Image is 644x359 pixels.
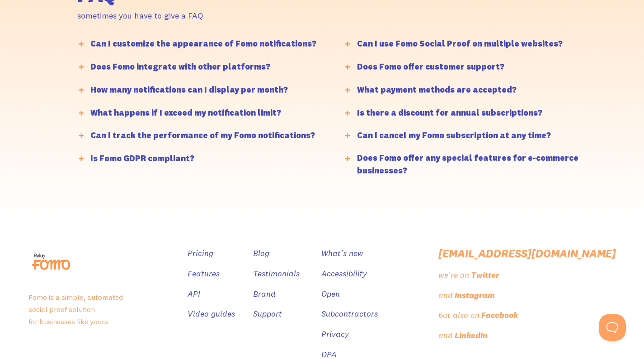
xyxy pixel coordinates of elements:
a: Blog [253,247,269,260]
a: Instagram [455,289,497,302]
div: and [438,329,453,342]
div: Is Fomo GDPR compliant? [90,152,194,165]
a: Privacy [321,328,349,341]
div: Twitter [471,269,499,282]
div: Can I customize the appearance of Fomo notifications? [90,37,316,51]
div: Does Fomo offer customer support? [357,61,504,74]
div: Instagram [455,289,495,302]
a: Video guides [188,308,235,321]
div: Does Fomo offer any special features for e-commerce businesses? [357,152,592,178]
a: Brand [253,288,276,301]
div: Can I track the performance of my Fomo notifications? [90,129,315,142]
a: Testimonials [253,267,300,280]
a: Support [253,308,282,321]
iframe: Toggle Customer Support [599,314,626,341]
div: and [438,289,453,302]
div: Can I use Fomo Social Proof on multiple websites? [357,37,563,51]
a: [EMAIL_ADDRESS][DOMAIN_NAME] [438,247,616,260]
a: Facebook [481,309,520,322]
div: Facebook [481,309,518,322]
div: Is there a discount for annual subscriptions? [357,107,542,120]
div: LinkedIn [455,329,488,342]
div: What payment methods are accepted? [357,84,517,97]
a: Features [188,267,220,280]
div: What happens if I exceed my notification limit? [90,107,281,120]
a: Pricing [188,247,213,260]
a: Subcontractors [321,308,378,321]
a: API [188,288,200,301]
a: Open [321,288,340,301]
a: LinkedIn [455,329,489,342]
a: Twitter [471,269,501,282]
a: Accessibility [321,267,367,280]
a: What's new [321,247,363,260]
div: sometimes you have to give a FAQ [77,9,457,23]
div: but also on [438,309,479,322]
p: Fomo is a simple, automated social proof solution for businesses like yours [28,291,169,327]
div: How many notifications can I display per month? [90,84,288,97]
div: Can I cancel my Fomo subscription at any time? [357,129,551,142]
div: we're on [438,269,469,282]
div: Does Fomo integrate with other platforms? [90,61,270,74]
